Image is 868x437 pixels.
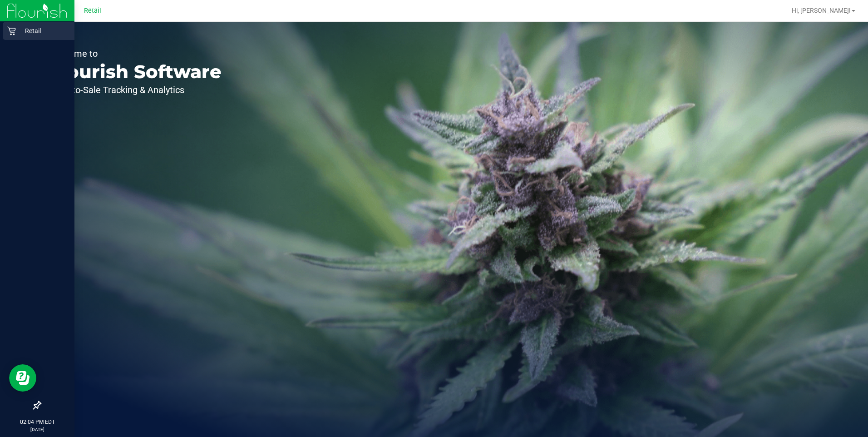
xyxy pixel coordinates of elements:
p: [DATE] [4,426,70,433]
iframe: Resource center [9,364,36,392]
span: Retail [84,7,101,15]
p: Retail [16,25,70,36]
p: Seed-to-Sale Tracking & Analytics [49,85,222,94]
span: Hi, [PERSON_NAME]! [792,7,851,14]
p: Welcome to [49,49,222,58]
p: 02:04 PM EDT [4,418,70,426]
p: Flourish Software [49,63,222,81]
inline-svg: Retail [7,26,16,35]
